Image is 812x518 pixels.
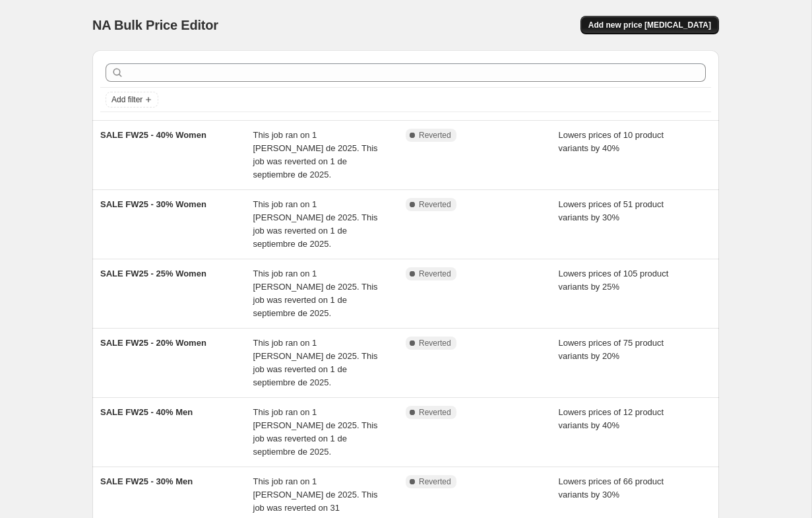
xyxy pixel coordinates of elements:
span: SALE FW25 - 40% Men [100,407,193,417]
span: Add new price [MEDICAL_DATA] [588,20,711,30]
span: This job ran on 1 [PERSON_NAME] de 2025. This job was reverted on 1 de septiembre de 2025. [253,199,378,249]
span: Reverted [419,476,451,487]
span: Reverted [419,269,451,279]
span: This job ran on 1 [PERSON_NAME] de 2025. This job was reverted on 1 de septiembre de 2025. [253,407,378,457]
span: Lowers prices of 12 product variants by 40% [559,407,664,430]
span: NA Bulk Price Editor [92,18,218,32]
span: Lowers prices of 51 product variants by 30% [559,199,664,222]
span: This job ran on 1 [PERSON_NAME] de 2025. This job was reverted on 1 de septiembre de 2025. [253,269,378,318]
span: Reverted [419,407,451,418]
span: This job ran on 1 [PERSON_NAME] de 2025. This job was reverted on 1 de septiembre de 2025. [253,130,378,179]
span: SALE FW25 - 25% Women [100,269,206,278]
button: Add filter [106,92,158,108]
span: Lowers prices of 105 product variants by 25% [559,269,669,292]
span: Reverted [419,338,451,348]
span: SALE FW25 - 30% Women [100,199,206,209]
span: Reverted [419,130,451,141]
span: Lowers prices of 10 product variants by 40% [559,130,664,153]
span: Lowers prices of 75 product variants by 20% [559,338,664,361]
span: Add filter [111,94,142,105]
span: Reverted [419,199,451,210]
span: Lowers prices of 66 product variants by 30% [559,476,664,500]
span: This job ran on 1 [PERSON_NAME] de 2025. This job was reverted on 1 de septiembre de 2025. [253,338,378,387]
span: SALE FW25 - 30% Men [100,476,193,486]
span: SALE FW25 - 40% Women [100,130,206,140]
button: Add new price [MEDICAL_DATA] [580,16,719,34]
span: SALE FW25 - 20% Women [100,338,206,348]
